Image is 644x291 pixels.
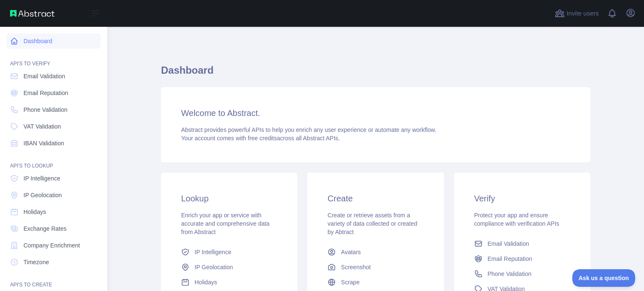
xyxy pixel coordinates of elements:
[488,255,532,263] span: Email Reputation
[7,204,101,219] a: Holidays
[7,85,101,100] a: Email Reputation
[341,263,371,271] span: Screenshot
[23,174,60,183] span: IP Intelligence
[324,275,427,290] a: Scrape
[7,50,101,67] div: API'S TO VERIFY
[7,188,101,203] a: IP Geolocation
[7,136,101,151] a: IBAN Validation
[181,212,270,235] span: Enrich your app or service with accurate and comprehensive data from Abstract
[471,266,574,281] a: Phone Validation
[566,9,599,18] span: Invite users
[7,33,101,49] a: Dashboard
[248,135,277,142] span: free credits
[195,263,233,271] span: IP Geolocation
[195,248,231,256] span: IP Intelligence
[7,102,101,117] a: Phone Validation
[7,171,101,186] a: IP Intelligence
[23,106,68,114] span: Phone Validation
[23,191,62,199] span: IP Geolocation
[7,255,101,270] a: Timezone
[181,193,277,204] h3: Lookup
[178,260,280,275] a: IP Geolocation
[23,224,67,233] span: Exchange Rates
[341,278,359,286] span: Scrape
[23,241,80,250] span: Company Enrichment
[474,212,559,227] span: Protect your app and ensure compliance with verification APIs
[181,126,436,133] span: Abstract provides powerful APIs to help you enrich any user experience or automate any workflow.
[572,269,636,287] iframe: Toggle Customer Support
[327,193,423,204] h3: Create
[23,122,61,131] span: VAT Validation
[7,152,101,169] div: API'S TO LOOKUP
[23,208,46,216] span: Holidays
[488,270,532,278] span: Phone Validation
[488,239,529,248] span: Email Validation
[161,64,590,84] h1: Dashboard
[341,248,361,256] span: Avatars
[324,245,427,260] a: Avatars
[7,119,101,134] a: VAT Validation
[181,107,570,119] h3: Welcome to Abstract.
[7,271,101,288] div: API'S TO CREATE
[474,193,570,204] h3: Verify
[7,238,101,253] a: Company Enrichment
[324,260,427,275] a: Screenshot
[7,69,101,84] a: Email Validation
[181,135,340,142] span: Your account comes with across all Abstract APIs.
[23,258,49,266] span: Timezone
[23,139,64,147] span: IBAN Validation
[553,7,600,20] button: Invite users
[23,72,65,80] span: Email Validation
[327,212,417,235] span: Create or retrieve assets from a variety of data collected or created by Abtract
[471,251,574,266] a: Email Reputation
[10,10,55,17] img: Abstract API
[23,89,68,97] span: Email Reputation
[178,275,280,290] a: Holidays
[7,221,101,236] a: Exchange Rates
[178,245,280,260] a: IP Intelligence
[195,278,217,286] span: Holidays
[471,236,574,251] a: Email Validation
